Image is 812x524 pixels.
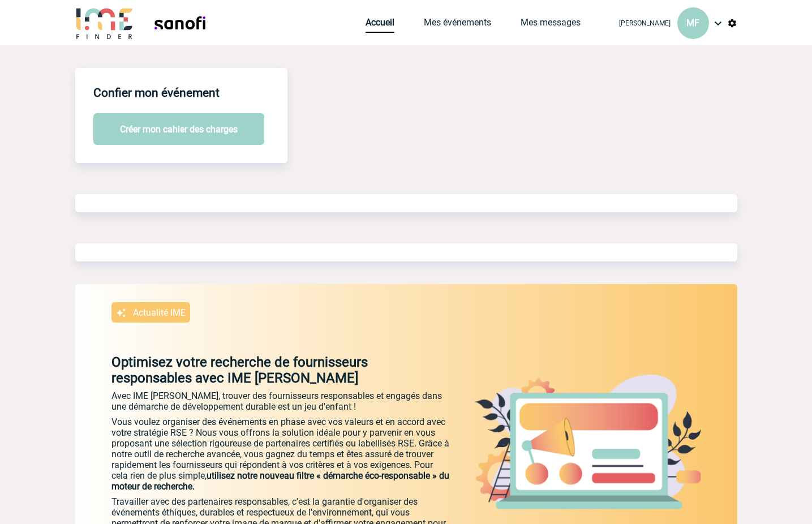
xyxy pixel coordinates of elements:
span: MF [686,18,699,28]
p: Actualité IME [133,307,186,318]
a: Mes messages [521,17,581,33]
span: [PERSON_NAME] [619,19,671,27]
button: Créer mon cahier des charges [93,113,264,145]
h4: Confier mon événement [93,86,220,100]
span: utilisez notre nouveau filtre « démarche éco-responsable » du moteur de recherche. [111,470,449,492]
p: Avec IME [PERSON_NAME], trouver des fournisseurs responsables et engagés dans une démarche de dév... [111,390,451,412]
img: IME-Finder [75,7,134,39]
img: actu.png [475,375,701,509]
a: Accueil [366,17,394,33]
p: Optimisez votre recherche de fournisseurs responsables avec IME [PERSON_NAME] [75,354,451,386]
a: Mes événements [424,17,491,33]
p: Vous voulez organiser des événements en phase avec vos valeurs et en accord avec votre stratégie ... [111,416,451,492]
